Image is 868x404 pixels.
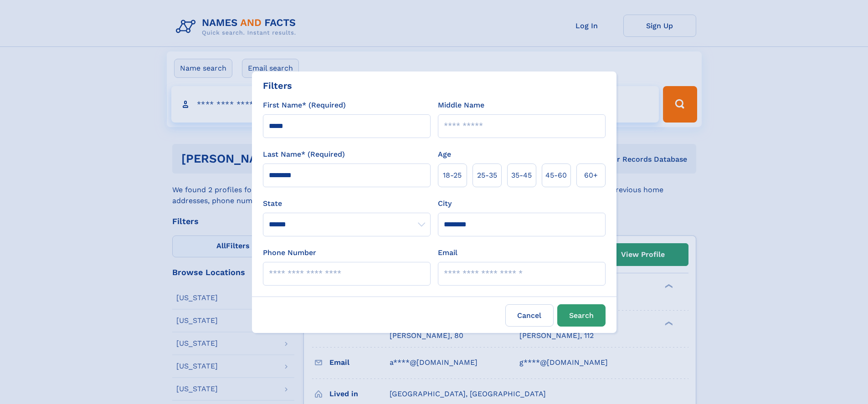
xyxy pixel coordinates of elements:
span: 25‑35 [477,170,497,181]
label: City [438,198,452,209]
label: Last Name* (Required) [263,149,345,160]
label: First Name* (Required) [263,100,346,111]
label: Email [438,247,457,258]
label: Phone Number [263,247,316,258]
label: State [263,198,431,209]
button: Search [557,304,606,327]
div: Filters [263,79,292,92]
span: 45‑60 [545,170,567,181]
span: 60+ [584,170,598,181]
label: Middle Name [438,100,484,111]
span: 18‑25 [443,170,462,181]
label: Cancel [505,304,554,327]
span: 35‑45 [511,170,532,181]
label: Age [438,149,451,160]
